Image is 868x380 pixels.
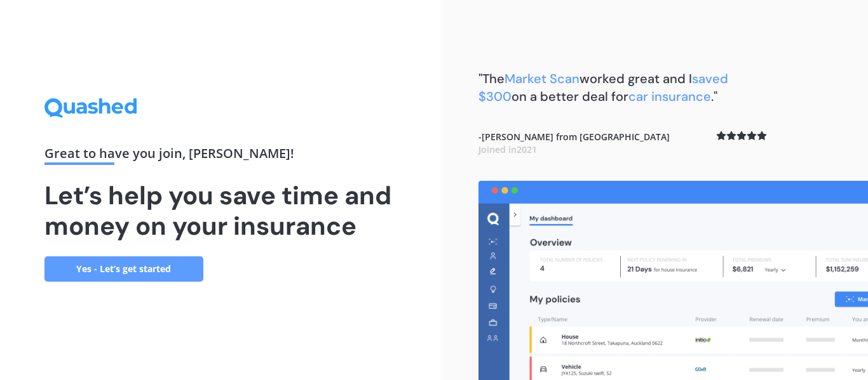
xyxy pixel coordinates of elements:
div: Great to have you join , [PERSON_NAME] ! [44,147,397,165]
span: Market Scan [505,70,580,87]
span: saved $300 [478,70,728,105]
span: car insurance [628,88,711,105]
img: dashboard.webp [478,181,868,380]
b: - [PERSON_NAME] from [GEOGRAPHIC_DATA] [478,131,670,155]
h1: Let’s help you save time and money on your insurance [44,180,397,241]
span: Joined in 2021 [478,143,537,155]
b: "The worked great and I on a better deal for ." [478,70,728,105]
a: Yes - Let’s get started [44,256,203,282]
